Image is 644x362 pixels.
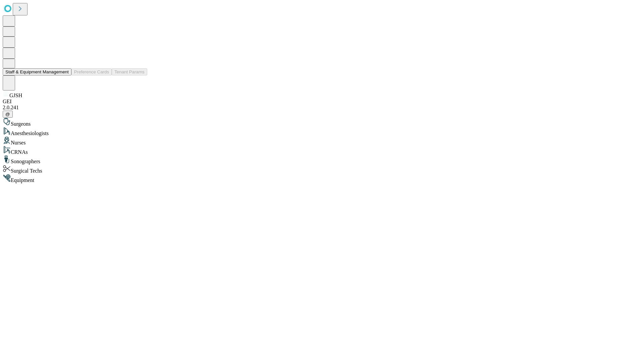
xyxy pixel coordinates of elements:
div: Anesthesiologists [3,127,641,136]
div: 2.0.241 [3,105,641,111]
div: Surgeons [3,118,641,127]
div: GEI [3,99,641,105]
span: @ [5,112,10,117]
button: @ [3,111,13,118]
div: CRNAs [3,146,641,155]
div: Sonographers [3,155,641,165]
span: GJSH [9,93,22,98]
button: Staff & Equipment Management [3,68,71,75]
button: Preference Cards [71,68,112,75]
div: Nurses [3,136,641,146]
div: Equipment [3,174,641,183]
button: Tenant Params [112,68,147,75]
div: Surgical Techs [3,165,641,174]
